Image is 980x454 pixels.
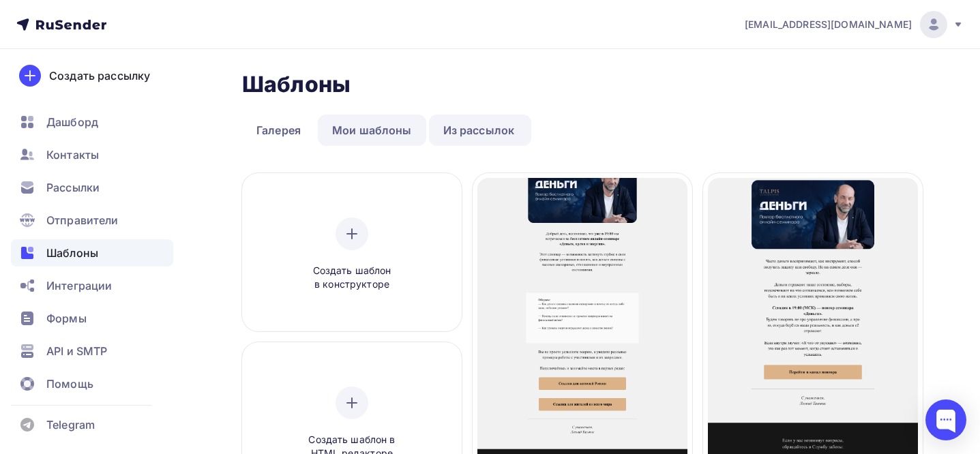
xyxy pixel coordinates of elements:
span: Рассылки [46,179,100,196]
span: Дашборд [46,114,98,130]
span: Создать шаблон в конструкторе [287,264,417,292]
a: Мои шаблоны [318,115,426,146]
a: Контакты [11,141,173,168]
span: Интеграции [46,277,112,294]
span: Формы [46,310,87,327]
a: Галерея [242,115,315,146]
span: Контакты [46,147,99,163]
span: [EMAIL_ADDRESS][DOMAIN_NAME] [745,18,912,31]
span: Отправители [46,212,119,228]
a: Шаблоны [11,239,173,267]
span: Шаблоны [46,245,98,261]
a: [EMAIL_ADDRESS][DOMAIN_NAME] [745,11,964,38]
a: Из рассылок [429,115,529,146]
a: Дашборд [11,108,173,136]
a: Формы [11,305,173,332]
span: Помощь [46,376,93,392]
a: Отправители [11,207,173,234]
div: Создать рассылку [49,67,150,84]
a: Рассылки [11,174,173,201]
h2: Шаблоны [242,71,351,98]
span: Telegram [46,417,95,433]
span: API и SMTP [46,343,107,359]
